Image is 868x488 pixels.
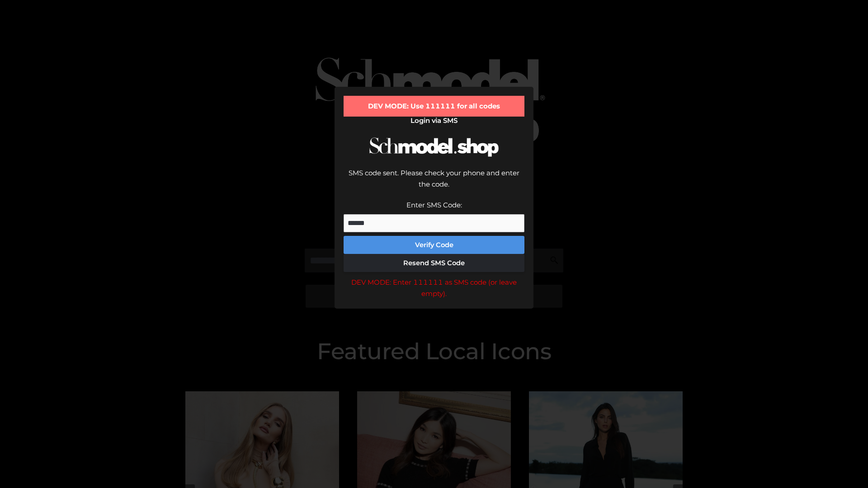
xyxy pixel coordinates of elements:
label: Enter SMS Code: [406,201,462,209]
div: DEV MODE: Use 111111 for all codes [344,96,524,117]
button: Resend SMS Code [344,254,524,272]
div: DEV MODE: Enter 111111 as SMS code (or leave empty). [344,277,524,300]
img: Schmodel Logo [366,129,502,165]
div: SMS code sent. Please check your phone and enter the code. [344,167,524,199]
h2: Login via SMS [344,117,524,125]
button: Verify Code [344,236,524,254]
